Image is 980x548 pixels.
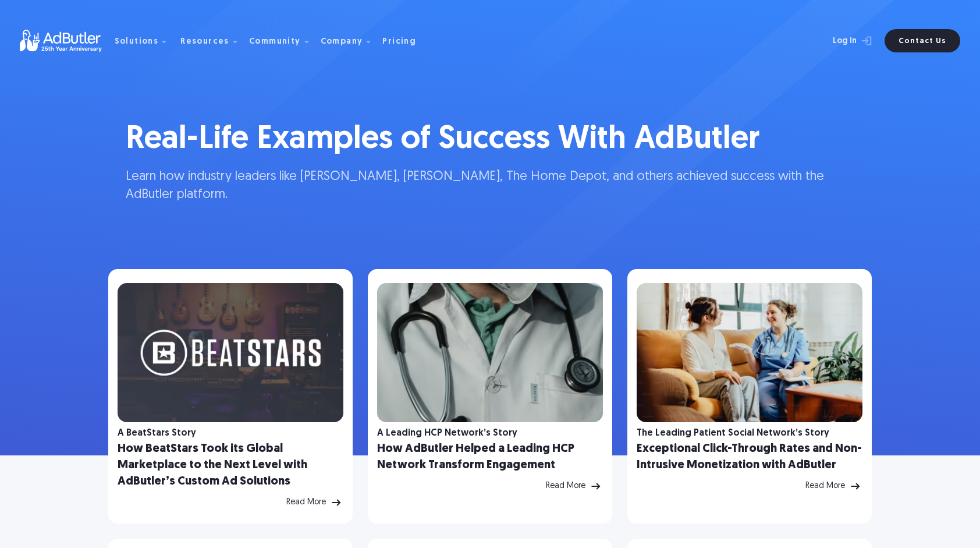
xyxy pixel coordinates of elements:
[377,429,517,437] div: A Leading HCP Network’s Story
[321,38,363,46] div: Company
[115,38,159,46] div: Solutions
[286,498,326,507] div: Read More
[108,269,353,524] a: A BeatStars Story How BeatStars Took its Global Marketplace to the Next Level with AdButler’s Cus...
[382,36,425,46] a: Pricing
[249,38,301,46] div: Community
[118,441,343,490] h2: How BeatStars Took its Global Marketplace to the Next Level with AdButler’s Custom Ad Solutions
[180,38,229,46] div: Resources
[546,482,585,490] div: Read More
[637,429,829,437] div: The Leading Patient Social Network’s Story
[637,441,862,473] h2: Exceptional Click-Through Rates and Non-Intrusive Monetization with AdButler
[382,38,416,46] div: Pricing
[885,29,960,52] a: Contact Us
[377,441,603,473] h2: How AdButler Helped a Leading HCP Network Transform Engagement
[627,269,872,524] a: The Leading Patient Social Network’s Story Exceptional Click-Through Rates and Non-Intrusive Mone...
[802,29,878,52] a: Log In
[805,482,845,490] div: Read More
[118,429,196,437] div: A BeatStars Story
[368,269,612,524] a: A Leading HCP Network’s Story How AdButler Helped a Leading HCP Network Transform Engagement Read...
[126,168,854,204] p: Learn how industry leaders like [PERSON_NAME], [PERSON_NAME], The Home Depot, and others achieved...
[126,118,854,162] h1: Real-Life Examples of Success With AdButler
